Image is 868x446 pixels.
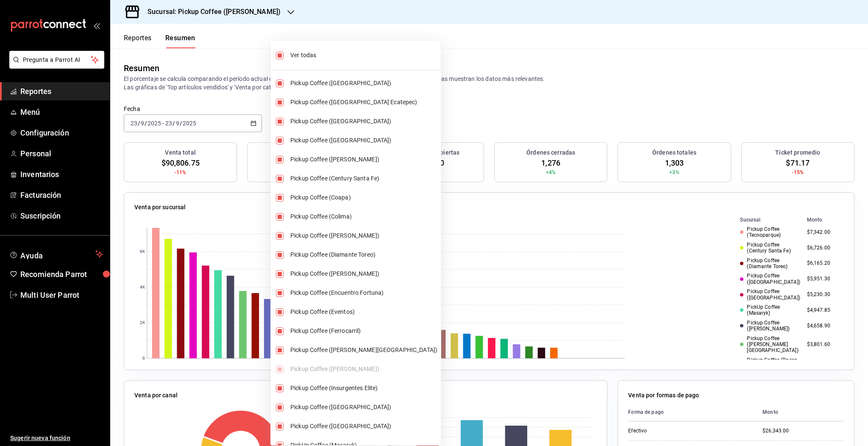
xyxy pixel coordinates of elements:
[290,288,437,297] span: Pickup Coffee (Encuentro Fortuna)
[290,384,437,393] span: Pickup Coffee (Insurgentes Elite)
[290,193,437,202] span: Pickup Coffee (Coapa)
[290,327,437,335] span: Pickup Coffee (Ferrocarril)
[290,98,437,107] span: Pickup Coffee ([GEOGRAPHIC_DATA] Ecatepec)
[290,174,437,183] span: Pickup Coffee (Century Santa Fe)
[290,403,437,412] span: Pickup Coffee ([GEOGRAPHIC_DATA])
[290,422,437,431] span: Pickup Coffee ([GEOGRAPHIC_DATA])
[290,51,437,60] span: Ver todas
[290,346,437,355] span: Pickup Coffee ([PERSON_NAME][GEOGRAPHIC_DATA])
[290,212,437,221] span: Pickup Coffee (Colima)
[290,117,437,126] span: Pickup Coffee ([GEOGRAPHIC_DATA])
[290,155,437,164] span: Pickup Coffee ([PERSON_NAME])
[290,231,437,240] span: Pickup Coffee ([PERSON_NAME])
[290,250,437,259] span: Pickup Coffee (Diamante Toreo)
[290,269,437,278] span: Pickup Coffee ([PERSON_NAME])
[290,307,437,316] span: Pickup Coffee (Eventos)
[290,136,437,145] span: Pickup Coffee ([GEOGRAPHIC_DATA])
[290,79,437,88] span: Pickup Coffee ([GEOGRAPHIC_DATA])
